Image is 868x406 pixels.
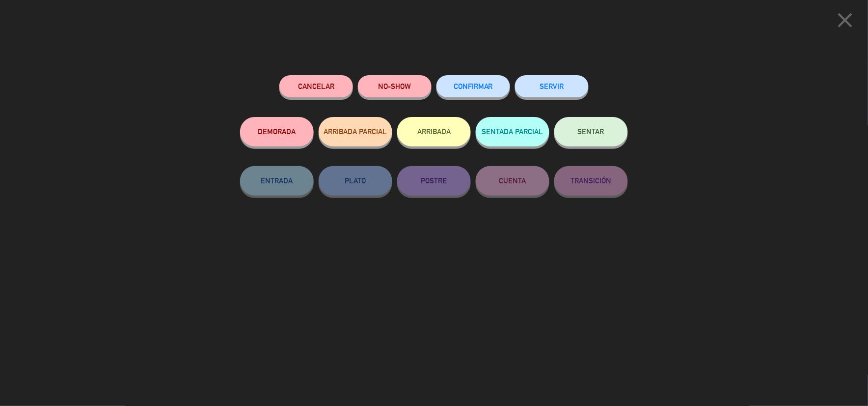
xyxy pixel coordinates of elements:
button: CUENTA [476,166,549,196]
button: SERVIR [515,75,589,97]
button: SENTAR [554,117,628,146]
button: POSTRE [397,166,471,196]
span: CONFIRMAR [454,82,493,90]
span: SENTAR [578,127,604,136]
i: close [833,8,858,32]
button: SENTADA PARCIAL [476,117,549,146]
button: ARRIBADA [397,117,471,146]
button: close [830,7,861,36]
button: Cancelar [279,75,353,97]
button: PLATO [319,166,392,196]
button: TRANSICIÓN [554,166,628,196]
button: CONFIRMAR [436,75,510,97]
button: DEMORADA [240,117,314,146]
button: ENTRADA [240,166,314,196]
span: ARRIBADA PARCIAL [324,127,387,136]
button: NO-SHOW [358,75,432,97]
button: ARRIBADA PARCIAL [319,117,392,146]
